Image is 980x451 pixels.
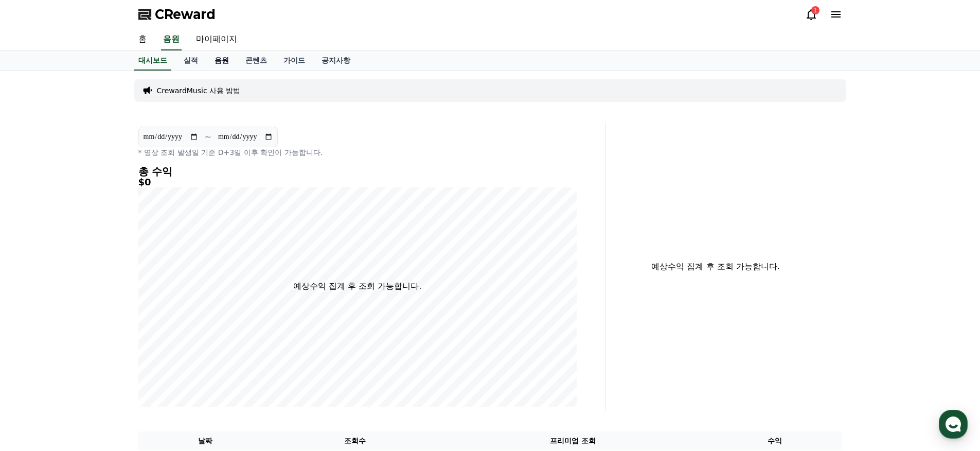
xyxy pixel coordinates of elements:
th: 조회수 [272,431,437,450]
a: 설정 [133,326,198,352]
a: 음원 [206,51,237,71]
th: 프리미엄 조회 [438,431,708,450]
div: 1 [811,6,819,14]
span: 대화 [94,342,106,351]
a: 1 [805,8,817,21]
a: 홈 [130,29,155,50]
a: 공지사항 [313,51,359,71]
a: 대화 [68,326,133,352]
span: 설정 [159,342,171,350]
p: 예상수익 집계 후 조회 가능합니다. [614,261,817,273]
p: 예상수익 집계 후 조회 가능합니다. [293,280,421,292]
h4: 총 수익 [138,166,577,177]
a: 음원 [161,29,182,50]
a: 대시보드 [134,51,171,71]
a: 가이드 [275,51,313,71]
span: CReward [155,6,216,23]
span: 홈 [32,342,39,350]
a: 마이페이지 [188,29,245,50]
p: ~ [205,131,211,143]
a: 홈 [3,326,68,352]
a: CrewardMusic 사용 방법 [157,85,241,96]
a: CReward [138,6,216,23]
th: 날짜 [138,431,273,450]
th: 수익 [708,431,842,450]
a: 콘텐츠 [237,51,275,71]
p: * 영상 조회 발생일 기준 D+3일 이후 확인이 가능합니다. [138,147,577,158]
a: 실적 [175,51,206,71]
h5: $0 [138,177,577,187]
